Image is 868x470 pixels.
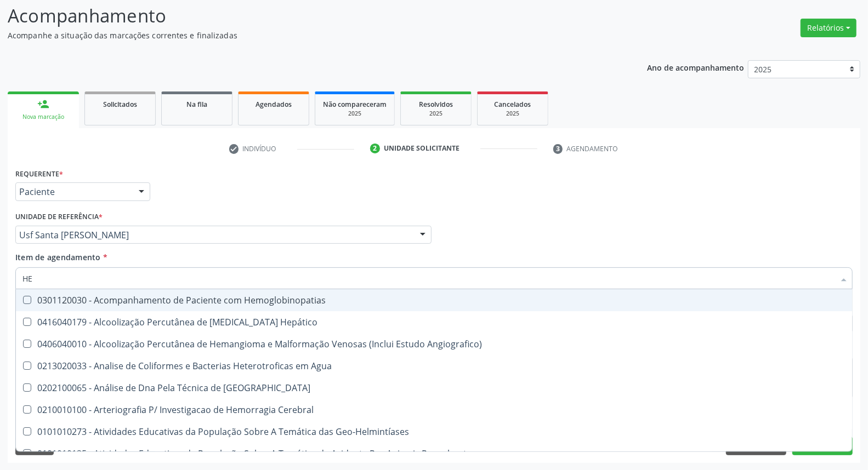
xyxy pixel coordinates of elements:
span: Não compareceram [323,100,387,109]
div: 2025 [485,110,540,118]
div: 2025 [323,110,387,118]
div: Unidade solicitante [384,144,459,153]
label: Unidade de referência [15,209,103,226]
span: Na fila [186,100,207,109]
button: Relatórios [801,19,856,37]
span: Usf Santa [PERSON_NAME] [19,230,409,240]
div: 2025 [409,110,463,118]
p: Acompanhamento [8,2,605,30]
label: Requerente [15,165,63,182]
input: Buscar por procedimentos [22,267,835,289]
p: Acompanhe a situação das marcações correntes e finalizadas [8,30,605,41]
span: Solicitados [103,100,137,109]
span: Agendados [256,100,292,109]
span: Cancelados [495,100,531,109]
p: Ano de acompanhamento [647,60,744,74]
span: Paciente [19,186,128,197]
div: person_add [37,98,49,110]
div: Nova marcação [15,113,71,121]
div: 2 [370,144,380,153]
span: Resolvidos [419,100,453,109]
span: Item de agendamento [15,252,101,262]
